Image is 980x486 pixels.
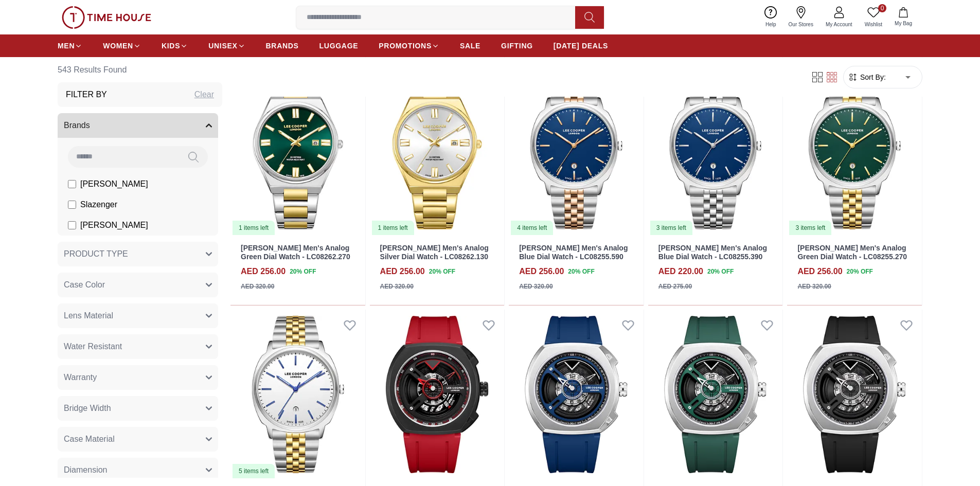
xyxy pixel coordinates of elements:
span: PRODUCT TYPE [64,248,128,260]
h6: 543 Results Found [58,58,222,82]
img: Lee Cooper Men's Analog Grey Dial Watch - LC08245.361 [787,310,922,479]
div: 3 items left [650,221,692,235]
div: AED 320.00 [519,282,553,291]
span: [PERSON_NAME] [80,178,148,190]
img: Lee Cooper Men's Analog Green Dial Watch - LC08255.270 [787,66,922,236]
span: [DATE] DEALS [554,41,608,51]
a: [PERSON_NAME] Men's Analog Silver Dial Watch - LC08262.130 [380,244,489,261]
a: Lee Cooper Men's Analog Green Dial Watch - LC08255.2703 items left [787,66,922,236]
span: 0 [878,4,886,12]
div: 1 items left [233,221,275,235]
span: 20 % OFF [707,267,734,276]
div: 3 items left [789,221,831,235]
a: [PERSON_NAME] Men's Analog Blue Dial Watch - LC08255.590 [519,244,628,261]
div: 1 items left [372,221,414,235]
span: MEN [58,41,75,51]
img: Lee Cooper Men's Analog Blue Dial Watch - LC08255.590 [509,66,644,236]
img: Lee Cooper Men's Analog Silver Dial Watch - LC08255.230 [230,310,365,479]
button: Sort By: [848,72,886,82]
span: Case Material [64,433,115,445]
span: UNISEX [208,41,237,51]
span: Sort By: [858,72,886,82]
img: Lee Cooper Men's Analog Silver Dial Watch - LC08262.130 [370,66,505,236]
button: Brands [58,113,218,138]
a: PROMOTIONS [379,37,439,55]
span: Slazenger [80,199,117,211]
h4: AED 256.00 [797,265,842,278]
a: [PERSON_NAME] Men's Analog Blue Dial Watch - LC08255.390 [658,244,767,261]
button: Bridge Width [58,396,218,421]
a: [PERSON_NAME] Men's Analog Green Dial Watch - LC08255.270 [797,244,907,261]
a: UNISEX [208,37,245,55]
a: GIFTING [501,37,533,55]
a: Our Stores [782,4,819,30]
span: Lens Material [64,310,113,322]
a: 0Wishlist [859,4,888,30]
a: Lee Cooper Men's Analog Blue Dial Watch - LC08255.5904 items left [509,66,644,236]
a: Lee Cooper Men's Analog Green Dial Watch - LC08262.2701 items left [230,66,365,236]
input: [PERSON_NAME] [68,180,76,188]
span: 20 % OFF [568,267,594,276]
div: 4 items left [511,221,553,235]
span: [PERSON_NAME] [80,219,148,231]
button: Case Material [58,427,218,452]
a: LUGGAGE [319,37,359,55]
span: PROMOTIONS [379,41,432,51]
span: LUGGAGE [319,41,359,51]
span: Diamension [64,464,107,476]
button: PRODUCT TYPE [58,242,218,266]
h4: AED 256.00 [380,265,425,278]
img: Lee Cooper Men's Analog Black Dial Watch - LC08245.658 [370,310,505,479]
span: My Account [822,21,857,28]
button: Water Resistant [58,334,218,359]
h4: AED 256.00 [241,265,286,278]
a: Lee Cooper Men's Analog Silver Dial Watch - LC08255.2305 items left [230,310,365,479]
span: 20 % OFF [847,267,873,276]
div: AED 320.00 [797,282,831,291]
span: SALE [460,41,480,51]
a: Lee Cooper Men's Analog Blue Dial Watch - LC08255.3903 items left [648,66,783,236]
span: Brands [64,119,90,132]
div: AED 320.00 [241,282,274,291]
span: GIFTING [501,41,533,51]
button: Case Color [58,273,218,297]
span: 20 % OFF [429,267,455,276]
a: Help [759,4,782,30]
h4: AED 220.00 [658,265,703,278]
span: Help [761,21,780,28]
input: Slazenger [68,201,76,209]
h4: AED 256.00 [519,265,564,278]
button: Diamension [58,458,218,482]
a: [DATE] DEALS [554,37,608,55]
span: BRANDS [266,41,299,51]
a: KIDS [162,37,188,55]
button: Lens Material [58,303,218,328]
img: Lee Cooper Men's Analog Blue Dial Watch - LC08255.390 [648,66,783,236]
input: [PERSON_NAME] [68,221,76,229]
img: Lee Cooper Men's Analog Green Dial Watch - LC08262.270 [230,66,365,236]
span: My Bag [890,20,916,27]
h3: Filter By [66,88,107,101]
img: Lee Cooper Men's Analog Blue Dial Watch - LC08245.399 [509,310,644,479]
div: Clear [194,88,214,101]
button: Warranty [58,365,218,390]
span: Water Resistant [64,340,122,353]
div: 5 items left [233,464,275,478]
span: KIDS [162,41,180,51]
div: AED 275.00 [658,282,692,291]
span: 20 % OFF [290,267,316,276]
span: Our Stores [785,21,817,28]
a: [PERSON_NAME] Men's Analog Green Dial Watch - LC08262.270 [241,244,350,261]
a: BRANDS [266,37,299,55]
img: Lee Cooper Men's Analog Green Dial Watch - LC08245.375 [648,310,783,479]
a: Lee Cooper Men's Analog Silver Dial Watch - LC08262.1301 items left [370,66,505,236]
a: SALE [460,37,480,55]
span: Warranty [64,371,97,384]
span: Wishlist [861,21,886,28]
button: My Bag [888,5,918,29]
span: Case Color [64,279,105,291]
